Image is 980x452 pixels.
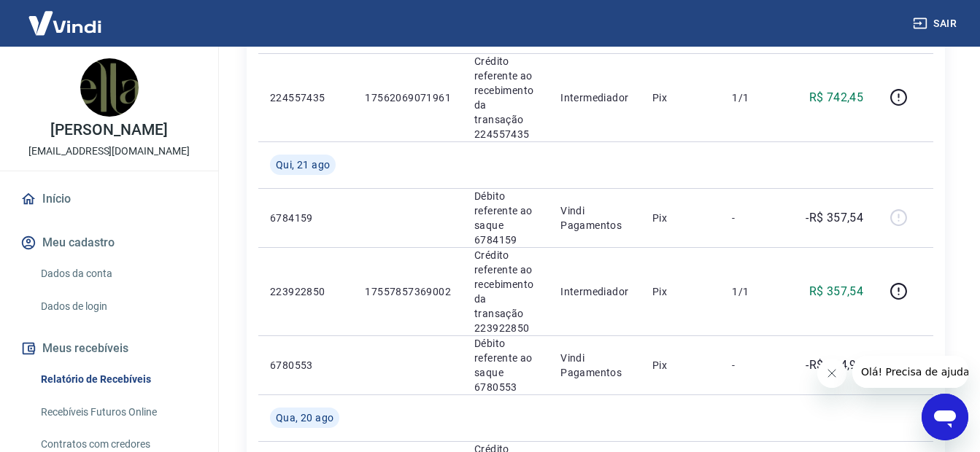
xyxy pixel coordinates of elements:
img: Vindi [18,1,112,45]
a: Relatório de Recebíveis [35,365,201,394]
span: Qui, 21 ago [276,157,330,172]
p: R$ 357,54 [809,283,864,300]
p: Vindi Pagamentos [560,203,629,233]
p: 1/1 [732,284,775,299]
iframe: Fechar mensagem [817,359,846,388]
button: Sair [910,10,962,37]
iframe: Mensagem da empresa [852,356,968,388]
p: 6784159 [270,211,342,225]
p: [EMAIL_ADDRESS][DOMAIN_NAME] [28,144,190,159]
p: Crédito referente ao recebimento da transação 224557435 [474,54,537,141]
p: Débito referente ao saque 6784159 [474,189,537,247]
p: 17557857369002 [365,284,451,299]
img: 5e24a6e3-9fc3-4a65-828d-630295013149.jpeg [80,58,139,117]
p: Intermediador [560,90,629,105]
p: Pix [652,211,709,225]
p: R$ 742,45 [809,89,864,106]
p: Intermediador [560,284,629,299]
p: 224557435 [270,90,342,105]
iframe: Botão para abrir a janela de mensagens [922,394,968,440]
p: Débito referente ao saque 6780553 [474,336,537,394]
p: 6780553 [270,358,342,373]
p: Crédito referente ao recebimento da transação 223922850 [474,248,537,335]
p: [PERSON_NAME] [50,122,167,138]
button: Meus recebíveis [18,332,201,365]
span: Qua, 20 ago [276,410,333,425]
p: -R$ 194,91 [806,356,863,374]
p: 1/1 [732,90,775,105]
p: Vindi Pagamentos [560,351,629,380]
p: Pix [652,284,709,299]
span: Olá! Precisa de ajuda? [9,10,123,22]
p: - [732,358,775,373]
a: Dados de login [35,292,201,322]
p: Pix [652,358,709,373]
p: -R$ 357,54 [806,209,863,227]
a: Dados da conta [35,259,201,289]
button: Meu cadastro [18,227,201,259]
p: - [732,211,775,225]
a: Início [18,183,201,215]
p: Pix [652,90,709,105]
p: 223922850 [270,284,342,299]
a: Recebíveis Futuros Online [35,397,201,427]
p: 17562069071961 [365,90,451,105]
